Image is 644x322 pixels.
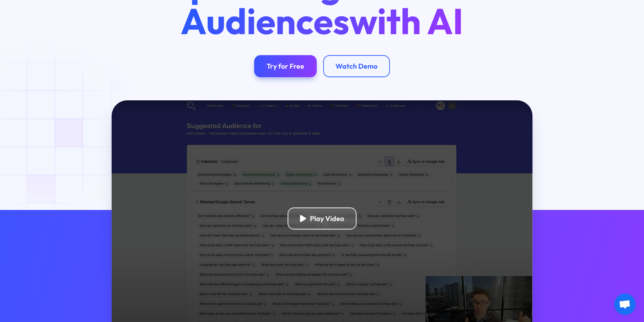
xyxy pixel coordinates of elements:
a: Otwarty czat [614,294,635,315]
div: Watch Demo [336,62,377,71]
div: Play Video [310,214,344,223]
a: Try for Free [254,55,317,77]
div: Try for Free [267,62,304,71]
